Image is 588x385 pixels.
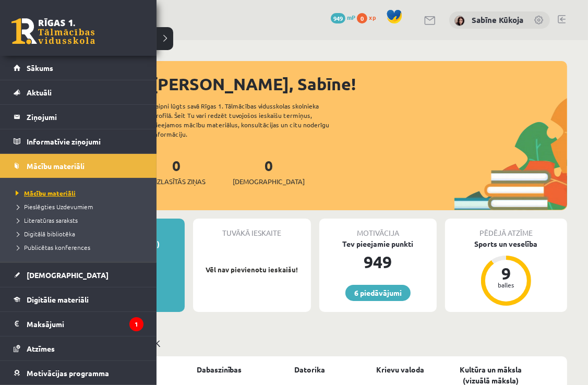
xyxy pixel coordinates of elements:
[14,129,143,153] a: Informatīvie ziņojumi
[27,270,109,280] span: [DEMOGRAPHIC_DATA]
[331,13,345,23] span: 949
[152,101,347,139] div: Laipni lūgts savā Rīgas 1. Tālmācības vidusskolas skolnieka profilā. Šeit Tu vari redzēt tuvojošo...
[14,287,143,311] a: Digitālie materiāli
[490,265,522,282] div: 9
[27,105,143,129] legend: Ziņojumi
[294,364,325,375] a: Datorika
[27,161,85,171] span: Mācību materiāli
[27,63,53,73] span: Sākums
[13,229,146,238] a: Digitālā bibliotēka
[490,282,522,288] div: balles
[357,13,381,21] a: 0 xp
[27,295,89,304] span: Digitālie materiāli
[27,129,143,153] legend: Informatīvie ziņojumi
[198,264,306,275] p: Vēl nav pievienotu ieskaišu!
[13,215,146,225] a: Literatūras saraksts
[445,219,567,238] div: Pēdējā atzīme
[319,219,437,238] div: Motivācija
[147,156,206,187] a: 0Neizlasītās ziņas
[147,176,206,187] span: Neizlasītās ziņas
[27,88,52,97] span: Aktuāli
[454,16,465,26] img: Sabīne Kūkoja
[14,312,143,336] a: Maksājumi1
[14,336,143,360] a: Atzīmes
[151,71,567,97] div: [PERSON_NAME], Sabīne!
[319,249,437,274] div: 949
[13,243,90,251] span: Publicētas konferences
[233,156,305,187] a: 0[DEMOGRAPHIC_DATA]
[13,202,93,211] span: Pieslēgties Uzdevumiem
[11,18,95,44] a: Rīgas 1. Tālmācības vidusskola
[13,216,78,224] span: Literatūras saraksts
[129,317,143,331] i: 1
[197,364,242,375] a: Dabaszinības
[369,13,376,21] span: xp
[13,188,146,198] a: Mācību materiāli
[14,80,143,104] a: Aktuāli
[331,13,355,21] a: 949 mP
[27,368,109,378] span: Motivācijas programma
[13,202,146,211] a: Pieslēgties Uzdevumiem
[347,13,355,21] span: mP
[445,238,567,307] a: Sports un veselība 9 balles
[193,219,311,238] div: Tuvākā ieskaite
[357,13,367,23] span: 0
[14,56,143,80] a: Sākums
[319,238,437,249] div: Tev pieejamie punkti
[27,312,143,336] legend: Maksājumi
[472,15,523,25] a: Sabīne Kūkoja
[376,364,424,375] a: Krievu valoda
[67,336,563,350] p: Mācību plāns 11.b2 JK
[13,189,76,197] span: Mācību materiāli
[14,105,143,129] a: Ziņojumi
[233,176,305,187] span: [DEMOGRAPHIC_DATA]
[445,238,567,249] div: Sports un veselība
[27,344,55,353] span: Atzīmes
[13,243,146,252] a: Publicētas konferences
[14,263,143,287] a: [DEMOGRAPHIC_DATA]
[13,230,75,238] span: Digitālā bibliotēka
[14,361,143,385] a: Motivācijas programma
[14,154,143,178] a: Mācību materiāli
[345,285,411,301] a: 6 piedāvājumi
